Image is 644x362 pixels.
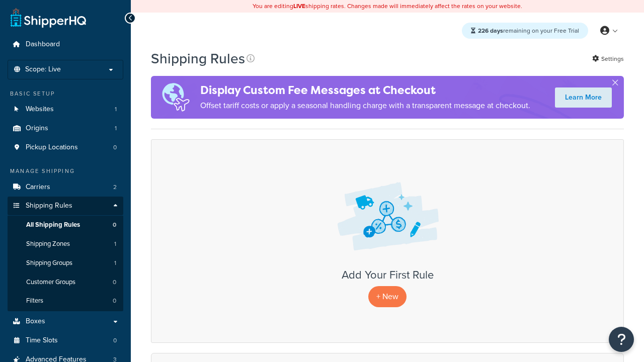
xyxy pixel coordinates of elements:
[26,143,78,152] span: Pickup Locations
[8,119,123,138] a: Origins 1
[8,178,123,197] li: Carriers
[8,235,123,253] a: Shipping Zones 1
[368,286,407,307] p: + New
[8,178,123,197] a: Carriers 2
[151,76,200,119] img: duties-banner-06bc72dcb5fe05cb3f9472aba00be2ae8eb53ab6f0d8bb03d382ba314ac3c341.png
[26,317,45,326] span: Boxes
[8,331,123,350] a: Time Slots 0
[25,65,61,74] span: Scope: Live
[11,8,86,28] a: ShipperHQ Home
[8,292,123,310] a: Filters 0
[113,336,117,345] span: 0
[113,297,116,305] span: 0
[478,26,503,35] strong: 226 days
[293,2,305,11] b: LIVE
[8,273,123,292] li: Customer Groups
[8,216,123,234] li: All Shipping Rules
[8,197,123,215] a: Shipping Rules
[8,35,123,54] a: Dashboard
[8,100,123,119] a: Websites 1
[115,105,117,114] span: 1
[26,124,48,133] span: Origins
[8,254,123,273] li: Shipping Groups
[26,297,43,305] span: Filters
[26,183,50,192] span: Carriers
[8,216,123,234] a: All Shipping Rules 0
[113,221,116,229] span: 0
[8,235,123,253] li: Shipping Zones
[26,105,54,114] span: Websites
[8,138,123,157] li: Pickup Locations
[26,40,60,49] span: Dashboard
[592,52,624,66] a: Settings
[26,336,58,345] span: Time Slots
[26,240,70,248] span: Shipping Zones
[8,167,123,175] div: Manage Shipping
[8,119,123,138] li: Origins
[8,273,123,292] a: Customer Groups 0
[113,143,117,152] span: 0
[26,278,75,287] span: Customer Groups
[8,292,123,310] li: Filters
[26,202,72,210] span: Shipping Rules
[114,240,116,248] span: 1
[113,183,117,192] span: 2
[115,124,117,133] span: 1
[113,278,116,287] span: 0
[8,100,123,119] li: Websites
[162,269,613,281] h3: Add Your First Rule
[151,49,245,68] h1: Shipping Rules
[8,254,123,273] a: Shipping Groups 1
[200,82,530,99] h4: Display Custom Fee Messages at Checkout
[200,99,530,113] p: Offset tariff costs or apply a seasonal handling charge with a transparent message at checkout.
[8,89,123,98] div: Basic Setup
[8,138,123,157] a: Pickup Locations 0
[609,327,634,352] button: Open Resource Center
[462,23,588,39] div: remaining on your Free Trial
[8,312,123,331] a: Boxes
[26,221,80,229] span: All Shipping Rules
[114,259,116,267] span: 1
[8,331,123,350] li: Time Slots
[555,87,612,108] a: Learn More
[26,259,72,267] span: Shipping Groups
[8,197,123,311] li: Shipping Rules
